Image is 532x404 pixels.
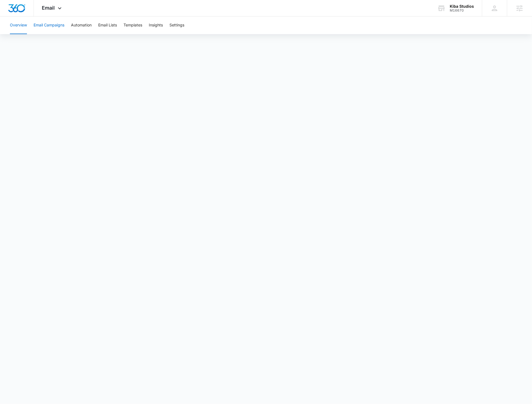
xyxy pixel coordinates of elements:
button: Settings [169,17,184,34]
button: Insights [149,17,163,34]
span: Email [42,5,55,11]
div: account name [450,4,474,9]
button: Automation [71,17,92,34]
button: Email Lists [98,17,117,34]
button: Overview [10,17,27,34]
button: Email Campaigns [34,17,64,34]
button: Templates [124,17,142,34]
div: account id [450,9,474,12]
